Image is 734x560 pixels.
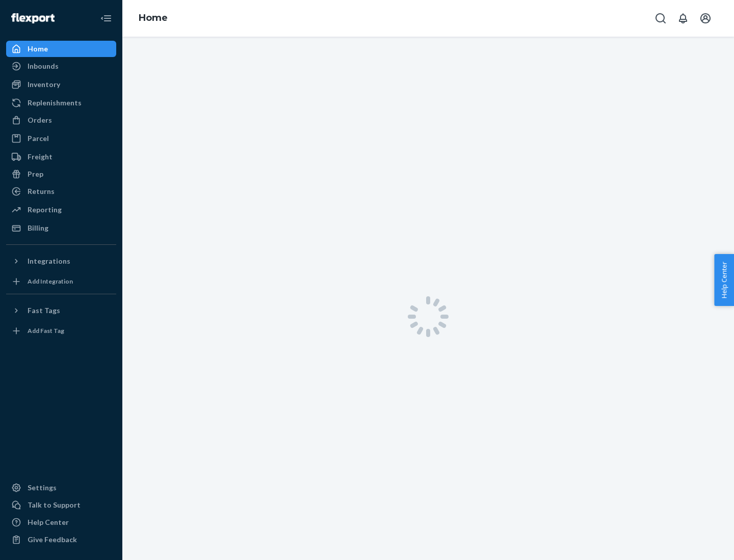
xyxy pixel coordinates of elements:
button: Help Center [714,254,734,306]
div: Home [28,44,48,54]
a: Prep [6,166,116,182]
div: Integrations [28,256,70,266]
div: Inbounds [28,61,59,71]
div: Settings [28,483,57,493]
button: Open Search Box [650,8,671,29]
button: Open notifications [673,8,693,29]
a: Talk to Support [6,497,116,513]
a: Returns [6,183,116,200]
div: Add Integration [28,277,73,286]
button: Fast Tags [6,302,116,319]
a: Home [139,12,168,23]
div: Returns [28,186,55,197]
img: Flexport logo [11,13,55,23]
a: Home [6,41,116,57]
button: Close Navigation [96,8,116,29]
button: Give Feedback [6,531,116,548]
a: Add Integration [6,273,116,290]
div: Inventory [28,79,60,90]
a: Orders [6,112,116,128]
ol: breadcrumbs [130,4,176,33]
a: Replenishments [6,95,116,111]
a: Add Fast Tag [6,323,116,339]
div: Help Center [28,517,69,527]
a: Inventory [6,76,116,93]
div: Replenishments [28,98,82,108]
div: Orders [28,115,52,125]
a: Settings [6,480,116,496]
a: Help Center [6,514,116,530]
a: Billing [6,220,116,236]
div: Talk to Support [28,500,81,510]
div: Give Feedback [28,535,77,545]
div: Add Fast Tag [28,326,64,335]
div: Parcel [28,133,49,144]
a: Reporting [6,202,116,218]
a: Inbounds [6,58,116,74]
button: Integrations [6,253,116,269]
div: Billing [28,223,48,233]
a: Freight [6,149,116,165]
div: Prep [28,169,43,179]
div: Reporting [28,205,62,215]
button: Open account menu [695,8,716,29]
div: Fast Tags [28,305,60,316]
div: Freight [28,152,53,162]
a: Parcel [6,130,116,147]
